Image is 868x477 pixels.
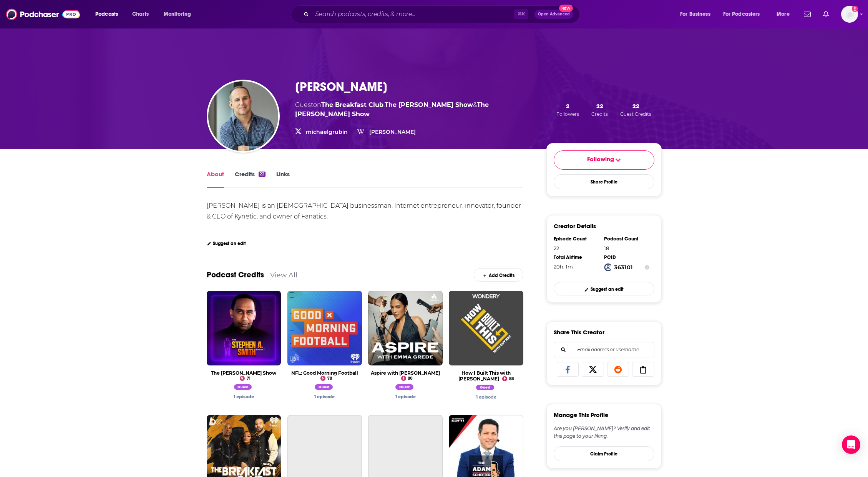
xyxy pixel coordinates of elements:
a: Suggest an edit [207,241,246,246]
a: Charts [127,8,153,20]
a: The Stephen A. Smith Show [211,370,276,376]
a: Credits22 [235,170,266,188]
span: Podcasts [95,9,118,20]
span: Followers [556,111,579,117]
div: 22 [554,245,599,251]
button: open menu [158,8,201,20]
a: The Dan Patrick Show [385,101,473,108]
img: Podchaser - Follow, Share and Rate Podcasts [6,7,80,22]
h3: Share This Creator [554,329,604,336]
button: open menu [771,8,799,20]
a: [PERSON_NAME] [369,128,416,135]
a: 78 [320,376,332,381]
span: For Podcasters [723,9,760,20]
div: 22 [259,172,266,177]
span: Logged in as BerkMarc [841,6,858,23]
a: Add Credits [474,268,523,282]
button: Claim Profile [554,446,654,461]
a: NFL: Good Morning Football [291,370,358,376]
a: Michael Rubin [234,385,254,391]
span: Guest [476,385,494,390]
span: Guest [295,101,313,108]
a: Show notifications dropdown [820,8,832,21]
span: on [313,101,383,108]
button: open menu [675,8,720,20]
a: Show notifications dropdown [801,8,814,21]
div: [PERSON_NAME] is an [DEMOGRAPHIC_DATA] businessman, Internet entrepreneur, innovator, founder & C... [207,202,523,220]
span: New [559,5,573,12]
span: Guest [315,384,333,390]
span: 20 hours, 1 minute, 9 seconds [554,264,573,270]
h1: [PERSON_NAME] [295,79,387,94]
a: Copy Link [632,362,654,377]
span: 2 [566,102,569,110]
img: User Profile [841,6,858,23]
a: Michael Rubin [476,386,496,391]
span: 22 [596,102,603,110]
button: open menu [718,8,771,20]
button: 22Guest Credits [618,102,654,117]
button: Show profile menu [841,6,858,23]
span: , [383,101,385,108]
span: Charts [132,9,149,20]
span: Following [587,155,614,165]
a: Share on X/Twitter [582,362,604,377]
a: Links [276,170,290,188]
a: Aspire with Emma Grede [371,370,440,376]
button: 2Followers [554,102,581,117]
button: Following [554,150,654,170]
span: 71 [247,377,251,380]
a: michaelgrubin [306,128,348,135]
span: 78 [327,377,332,380]
img: Podchaser Creator ID logo [604,264,612,271]
a: 80 [401,376,413,381]
a: Podcast Credits [207,270,264,280]
a: Share on Reddit [607,362,629,377]
div: PCID [604,254,649,260]
span: 88 [509,377,514,380]
div: Open Intercom Messenger [842,435,860,454]
input: Email address or username... [560,342,648,357]
div: Episode Count [554,236,599,242]
a: About [207,170,224,188]
span: For Business [680,9,710,20]
div: 18 [604,245,649,251]
div: Search followers [554,342,654,357]
span: More [777,9,790,20]
a: Suggest an edit [554,282,654,295]
span: Guest [234,384,252,390]
h3: Manage This Profile [554,411,608,419]
button: Share Profile [554,174,654,189]
div: Total Airtime [554,254,599,260]
span: Guest Credits [620,111,651,117]
a: Michael Rubin [395,394,416,399]
div: Search podcasts, credits, & more... [298,5,587,23]
a: 88 [502,376,514,381]
a: Michael Rubin [395,385,415,391]
span: Open Advanced [538,12,570,16]
a: Michael Rubin [476,394,496,400]
img: Michael Rubin [208,81,278,151]
a: Michael Rubin [314,394,335,399]
button: Show Info [645,264,649,271]
span: 22 [632,102,639,110]
span: Guest [395,384,413,390]
button: open menu [90,8,128,20]
button: Open AdvancedNew [534,10,573,19]
a: 71 [240,376,251,381]
a: Michael Rubin [315,385,335,391]
span: Monitoring [164,9,191,20]
span: Credits [591,111,608,117]
a: Share on Facebook [557,362,579,377]
span: & [473,101,477,108]
div: Are you [PERSON_NAME]? Verify and edit this page to your liking. [554,425,654,440]
a: How I Built This with Guy Raz [458,370,511,382]
strong: 363101 [614,264,633,271]
button: 22Credits [589,102,610,117]
a: The Breakfast Club [321,101,383,108]
a: Michael Rubin [234,394,254,399]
